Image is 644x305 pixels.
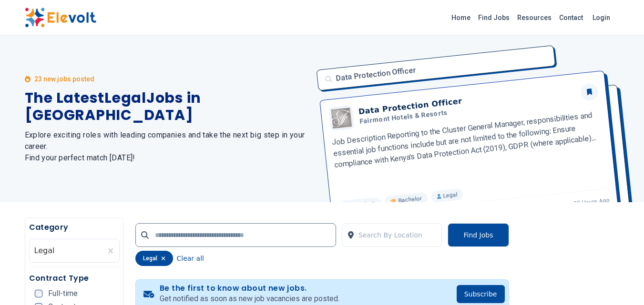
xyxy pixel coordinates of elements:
button: Clear all [177,251,204,266]
a: Find Jobs [474,10,513,25]
img: Elevolt [25,8,96,28]
p: 23 new jobs posted [34,74,94,84]
h1: The Latest Legal Jobs in [GEOGRAPHIC_DATA] [25,89,311,124]
h5: Category [29,222,120,233]
h5: Contract Type [29,273,120,284]
a: Login [587,8,616,27]
a: Home [448,10,474,25]
div: legal [135,251,173,266]
span: Full-time [48,290,78,297]
h2: Explore exciting roles with leading companies and take the next big step in your career. Find you... [25,129,311,164]
button: Find Jobs [448,223,509,247]
input: Full-time [35,290,42,297]
p: Get notified as soon as new job vacancies are posted. [160,293,339,305]
h4: Be the first to know about new jobs. [160,284,339,293]
a: Contact [555,10,587,25]
a: Resources [513,10,555,25]
button: Subscribe [457,285,505,303]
